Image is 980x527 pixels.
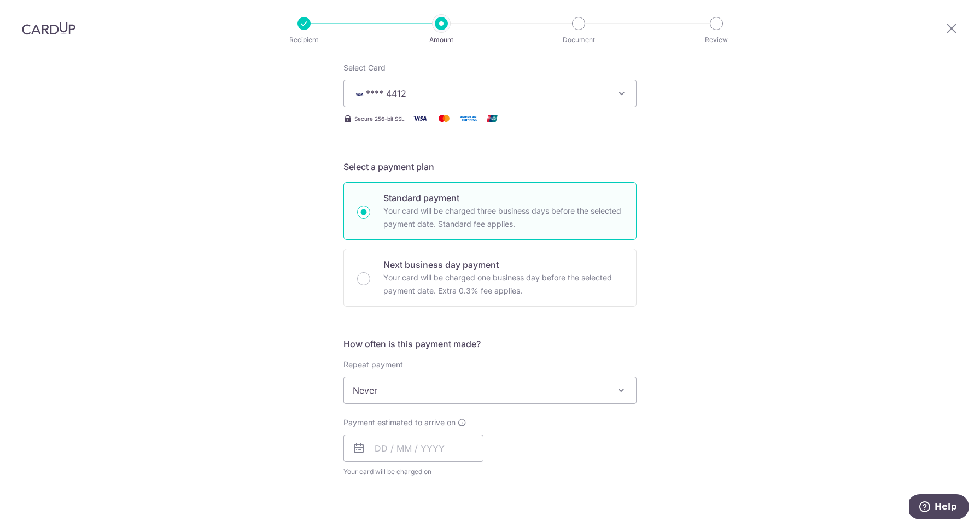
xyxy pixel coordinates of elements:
label: Repeat payment [343,359,403,370]
p: Your card will be charged three business days before the selected payment date. Standard fee appl... [383,204,623,231]
span: Your card will be charged on [343,466,483,477]
span: Never [344,377,636,403]
h5: Select a payment plan [343,160,637,173]
p: Recipient [264,34,345,45]
span: Never [343,377,637,404]
img: VISA [353,90,366,98]
img: Mastercard [433,112,455,125]
p: Document [538,34,619,45]
input: DD / MM / YYYY [343,435,483,462]
span: translation missing: en.payables.payment_networks.credit_card.summary.labels.select_card [343,63,386,72]
span: Secure 256-bit SSL [354,114,405,123]
p: Your card will be charged one business day before the selected payment date. Extra 0.3% fee applies. [383,271,623,297]
p: Review [676,34,757,45]
h5: How often is this payment made? [343,337,637,350]
p: Amount [401,34,482,45]
img: American Express [457,112,479,125]
p: Standard payment [383,191,623,204]
span: Payment estimated to arrive on [343,417,456,428]
img: CardUp [22,22,75,35]
img: Union Pay [481,112,503,125]
iframe: Opens a widget where you can find more information [909,494,969,522]
p: Next business day payment [383,258,623,271]
img: Visa [409,112,431,125]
